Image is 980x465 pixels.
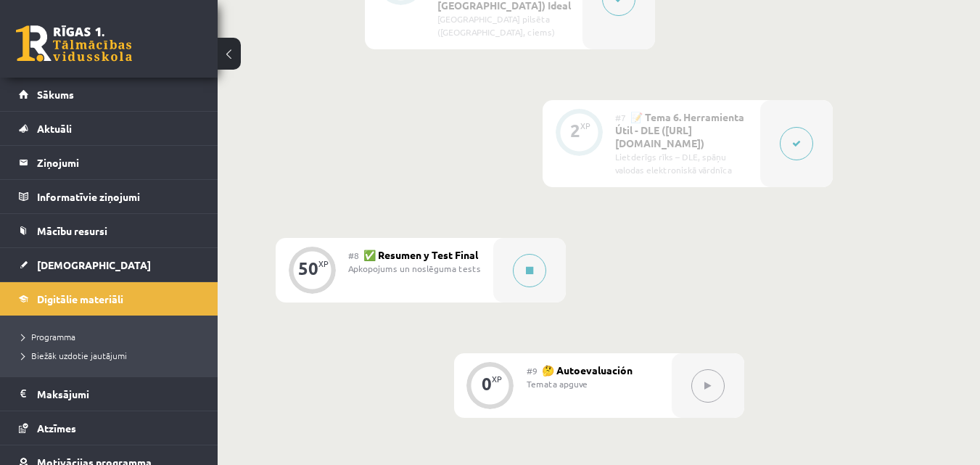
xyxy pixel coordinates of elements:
span: #7 [615,112,626,123]
span: Aktuāli [37,122,72,135]
span: Sākums [37,88,74,101]
a: [DEMOGRAPHIC_DATA] [19,248,199,281]
a: Biežāk uzdotie jautājumi [22,349,203,362]
span: [DEMOGRAPHIC_DATA] [37,258,151,271]
a: Ziņojumi [19,146,199,179]
span: 🤔 Autoevaluación [542,363,633,376]
div: [GEOGRAPHIC_DATA] pilsēta ([GEOGRAPHIC_DATA], ciems) [437,12,572,38]
div: 0 [482,377,492,390]
div: 2 [570,124,580,137]
legend: Informatīvie ziņojumi [37,180,199,213]
a: Mācību resursi [19,214,199,247]
div: Temata apguve [527,377,661,390]
a: Informatīvie ziņojumi [19,180,199,213]
div: XP [580,122,590,130]
a: Programma [22,330,203,343]
legend: Maksājumi [37,377,199,411]
div: XP [492,375,502,383]
a: Digitālie materiāli [19,282,199,316]
span: Digitālie materiāli [37,292,123,305]
span: Programma [22,331,75,342]
a: Maksājumi [19,377,199,411]
span: #9 [527,365,538,376]
span: 📝 Tema 6. Herramienta Útil - DLE ([URL][DOMAIN_NAME]) [615,110,744,149]
div: Lietderīgs rīks – DLE, spāņu valodas elektroniskā vārdnīca [615,150,749,176]
span: Biežāk uzdotie jautājumi [22,350,127,361]
legend: Ziņojumi [37,146,199,179]
a: Sākums [19,78,199,111]
a: Rīgas 1. Tālmācības vidusskola [16,25,132,62]
div: XP [318,260,329,268]
a: Atzīmes [19,411,199,445]
div: Apkopojums un noslēguma tests [348,262,482,275]
span: Mācību resursi [37,224,107,237]
div: 50 [298,262,318,275]
span: Atzīmes [37,421,76,435]
a: Aktuāli [19,112,199,145]
span: ✅ Resumen y Test Final [363,248,478,261]
span: #8 [348,250,359,261]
